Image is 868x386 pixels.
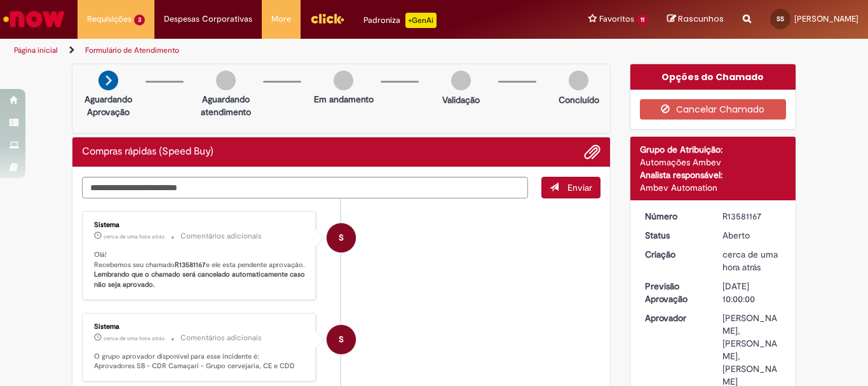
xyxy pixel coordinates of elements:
[327,223,356,252] div: System
[640,156,787,169] div: Automações Ambev
[635,229,714,242] dt: Status
[635,248,714,261] dt: Criação
[134,15,145,25] span: 3
[722,249,778,273] time: 30/09/2025 12:05:31
[722,229,782,242] div: Aberto
[640,143,787,156] div: Grupo de Atribuição:
[314,93,374,106] p: Em andamento
[722,249,778,273] span: cerca de uma hora atrás
[195,93,257,118] p: Aguardando atendimento
[1,6,67,32] img: ServiceNow
[14,45,58,55] a: Página inicial
[776,15,784,23] span: SS
[722,280,782,305] div: [DATE] 10:00:00
[271,13,291,25] span: More
[85,45,179,55] a: Formulário de Atendimento
[216,71,236,90] img: img-circle-grey.png
[339,223,344,253] span: S
[640,169,787,181] div: Analista responsável:
[82,146,214,158] h2: Compras rápidas (Speed Buy) Histórico de tíquete
[94,352,306,371] p: O grupo aprovador disponível para esse incidente é: Aprovadores SB - CDR Camaçari - Grupo cerveja...
[339,324,344,355] span: S
[599,13,634,25] span: Favoritos
[405,13,437,28] p: +GenAi
[635,280,714,305] dt: Previsão Aprovação
[569,71,588,90] img: img-circle-grey.png
[104,334,165,342] time: 30/09/2025 12:05:38
[98,71,118,90] img: arrow-next.png
[584,144,600,160] button: Adicionar anexos
[94,250,306,290] p: Olá! Recebemos seu chamado e ele esta pendente aprovação.
[567,182,592,193] span: Enviar
[104,233,165,240] span: cerca de uma hora atrás
[451,71,471,90] img: img-circle-grey.png
[180,231,262,242] small: Comentários adicionais
[794,13,858,24] span: [PERSON_NAME]
[78,93,139,118] p: Aguardando Aprovação
[180,333,262,343] small: Comentários adicionais
[630,64,796,90] div: Opções do Chamado
[722,248,782,273] div: 30/09/2025 12:05:31
[640,99,787,120] button: Cancelar Chamado
[94,323,306,331] div: Sistema
[10,39,569,62] ul: Trilhas de página
[104,334,165,342] span: cerca de uma hora atrás
[94,270,307,289] b: Lembrando que o chamado será cancelado automaticamente caso não seja aprovado.
[334,71,353,90] img: img-circle-grey.png
[442,93,480,106] p: Validação
[541,177,600,198] button: Enviar
[635,312,714,324] dt: Aprovador
[164,13,252,25] span: Despesas Corporativas
[327,325,356,354] div: System
[559,93,599,106] p: Concluído
[667,13,724,25] a: Rascunhos
[310,9,344,28] img: click_logo_yellow_360x200.png
[640,181,787,194] div: Ambev Automation
[175,260,206,270] b: R13581167
[82,177,528,198] textarea: Digite sua mensagem aqui...
[94,221,306,229] div: Sistema
[87,13,132,25] span: Requisições
[678,13,724,25] span: Rascunhos
[722,210,782,223] div: R13581167
[363,13,437,28] div: Padroniza
[635,210,714,223] dt: Número
[104,233,165,240] time: 30/09/2025 12:05:42
[637,15,648,25] span: 11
